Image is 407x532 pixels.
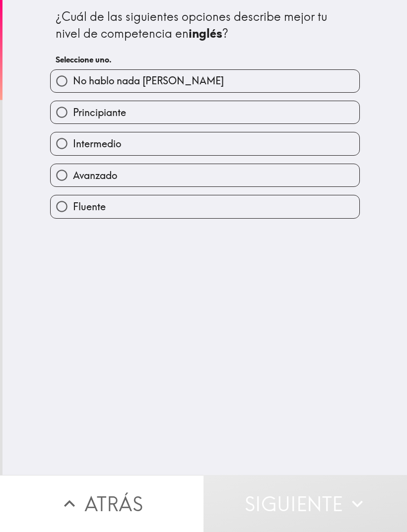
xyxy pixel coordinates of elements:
div: ¿Cuál de las siguientes opciones describe mejor tu nivel de competencia en ? [56,8,354,42]
b: inglés [189,26,222,41]
span: Fluente [73,200,106,214]
span: Principiante [73,106,126,119]
button: No hablo nada [PERSON_NAME] [51,70,359,92]
button: Siguiente [203,475,407,532]
button: Principiante [51,101,359,123]
span: Intermedio [73,137,121,151]
button: Avanzado [51,164,359,186]
span: Avanzado [73,169,117,182]
span: No hablo nada [PERSON_NAME] [73,74,224,88]
button: Fluente [51,195,359,218]
button: Intermedio [51,132,359,155]
h6: Seleccione uno. [56,54,354,65]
